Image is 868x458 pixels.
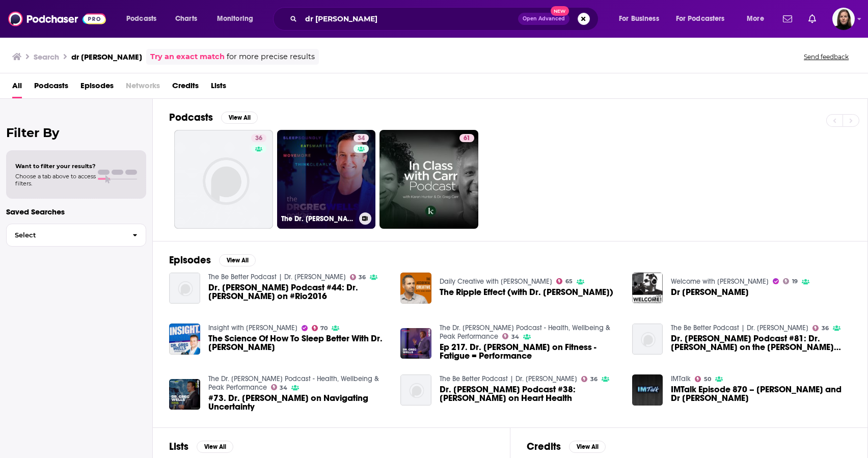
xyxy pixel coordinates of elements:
[792,279,798,284] span: 19
[783,278,798,284] a: 19
[211,77,226,98] a: Lists
[219,254,256,266] button: View All
[6,224,146,247] button: Select
[822,326,829,331] span: 36
[464,133,470,144] span: 61
[8,9,106,29] img: Podchaser - Follow, Share and Rate Podcasts
[169,254,211,266] h2: Episodes
[217,12,253,26] span: Monitoring
[150,51,225,63] a: Try an exact match
[172,77,199,98] a: Credits
[255,133,262,144] span: 36
[126,12,156,26] span: Podcasts
[169,379,200,410] img: #73. Dr. Greg Wells on Navigating Uncertainty
[632,374,663,406] img: IMTalk Episode 870 – Thomas Steger and Dr Greg Wells
[169,111,213,124] h2: Podcasts
[283,7,608,31] div: Search podcasts, credits, & more...
[281,214,355,223] h3: The Dr. [PERSON_NAME] Podcast - Health, Wellbeing & Peak Performance
[581,376,598,382] a: 36
[440,343,620,360] a: Ep 217. Dr. Greg Wells on Fitness - Fatigue = Performance
[251,134,266,142] a: 36
[440,343,620,360] span: Ep 217. Dr. [PERSON_NAME] on Fitness - Fatigue = Performance
[671,385,851,402] span: IMTalk Episode 870 – [PERSON_NAME] and Dr [PERSON_NAME]
[400,273,431,304] img: The Ripple Effect (with Dr. Greg Wells)
[6,207,146,217] p: Saved Searches
[400,328,431,359] img: Ep 217. Dr. Greg Wells on Fitness - Fatigue = Performance
[208,394,389,411] a: #73. Dr. Greg Wells on Navigating Uncertainty
[208,283,389,301] span: Dr. [PERSON_NAME] Podcast #44: Dr. [PERSON_NAME] on #Rio2016
[551,6,569,16] span: New
[359,275,366,280] span: 36
[671,277,769,286] a: Welcome with Karim Kanji
[169,111,258,124] a: PodcastsView All
[208,324,297,332] a: Insight with Chris Van Vliet
[832,8,855,30] button: Show profile menu
[440,324,610,341] a: The Dr. Greg Wells Podcast - Health, Wellbeing & Peak Performance
[801,52,852,61] button: Send feedback
[459,134,474,142] a: 61
[671,288,749,297] a: Dr Greg Wells
[671,334,851,352] span: Dr. [PERSON_NAME] Podcast #81: Dr. [PERSON_NAME] on the [PERSON_NAME] Show
[208,394,389,411] span: #73. Dr. [PERSON_NAME] on Navigating Uncertainty
[12,77,22,98] a: All
[208,334,389,352] span: The Science Of How To Sleep Better With Dr. [PERSON_NAME]
[34,77,68,98] a: Podcasts
[671,334,851,352] a: Dr. Greg Wells Podcast #81: Dr. Greg on the Charles Adler Show
[7,232,124,238] span: Select
[400,374,431,406] img: Dr. Greg Wells Podcast #38: Dr. Larry Creswell on Heart Health
[523,16,565,21] span: Open Advanced
[15,173,96,187] span: Choose a tab above to access filters.
[221,112,258,124] button: View All
[208,334,389,352] a: The Science Of How To Sleep Better With Dr. Greg Wells
[527,440,561,453] h2: Credits
[80,77,114,98] a: Episodes
[210,11,266,27] button: open menu
[779,10,796,28] a: Show notifications dropdown
[354,134,369,142] a: 34
[812,325,829,331] a: 36
[15,163,96,170] span: Want to filter your results?
[527,440,606,453] a: CreditsView All
[119,11,170,27] button: open menu
[208,374,379,392] a: The Dr. Greg Wells Podcast - Health, Wellbeing & Peak Performance
[169,324,200,355] img: The Science Of How To Sleep Better With Dr. Greg Wells
[440,374,577,383] a: The Be Better Podcast | Dr. Greg Wells
[632,324,663,355] img: Dr. Greg Wells Podcast #81: Dr. Greg on the Charles Adler Show
[632,273,663,304] img: Dr Greg Wells
[669,11,740,27] button: open menu
[565,279,573,284] span: 65
[301,11,518,27] input: Search podcasts, credits, & more...
[440,385,620,402] span: Dr. [PERSON_NAME] Podcast #38: [PERSON_NAME] on Heart Health
[556,278,573,284] a: 65
[612,11,672,27] button: open menu
[440,288,613,297] span: The Ripple Effect (with Dr. [PERSON_NAME])
[174,130,273,229] a: 36
[740,11,777,27] button: open menu
[747,12,764,26] span: More
[569,441,606,453] button: View All
[619,12,659,26] span: For Business
[169,440,188,453] h2: Lists
[671,374,691,383] a: IMTalk
[208,283,389,301] a: Dr. Greg Wells Podcast #44: Dr. Greg Wells on #Rio2016
[277,130,376,229] a: 34The Dr. [PERSON_NAME] Podcast - Health, Wellbeing & Peak Performance
[169,273,200,304] img: Dr. Greg Wells Podcast #44: Dr. Greg Wells on #Rio2016
[804,10,820,28] a: Show notifications dropdown
[350,274,366,280] a: 36
[379,130,478,229] a: 61
[832,8,855,30] img: User Profile
[704,377,711,382] span: 50
[227,51,315,63] span: for more precise results
[280,386,287,390] span: 34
